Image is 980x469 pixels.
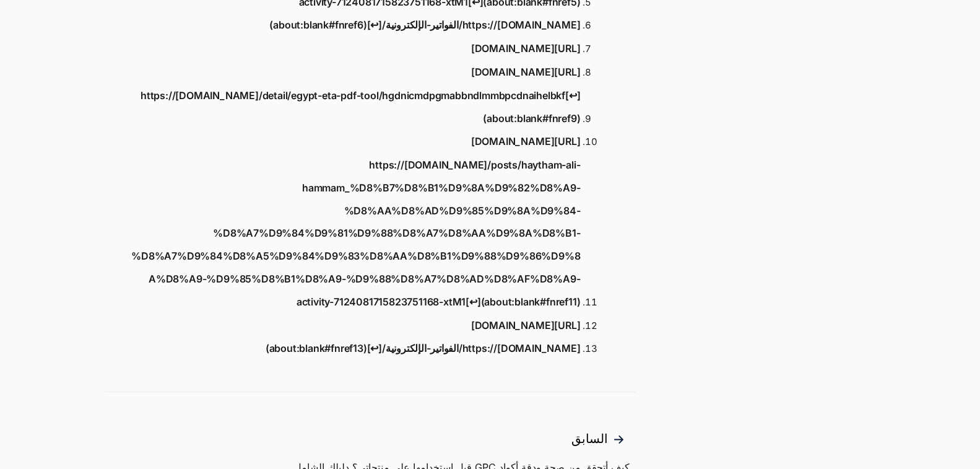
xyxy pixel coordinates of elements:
a: [URL][DOMAIN_NAME] [471,61,580,84]
a: [URL][DOMAIN_NAME] [471,314,580,337]
a: https://[DOMAIN_NAME]/الفواتير-الإلكترونية/[↩︎](about:blank#fnref13) [266,337,581,360]
a: https://[DOMAIN_NAME]/الفواتير-الإلكترونية/[↩︎](about:blank#fnref6) [269,14,580,37]
span: السابق [294,429,630,450]
a: https://[DOMAIN_NAME]/detail/egypt-eta-pdf-tool/hgdnicmdpgmabbndlmmbpcdnaihelbkf[↩︎](about:blank#... [128,84,580,130]
a: https://[DOMAIN_NAME]/posts/haytham-ali-hammam_%D8%B7%D8%B1%D9%8A%D9%82%D8%A9-%D8%AA%D8%AD%D9%85%... [128,154,580,313]
a: [URL][DOMAIN_NAME] [471,130,580,153]
a: [URL][DOMAIN_NAME] [471,37,580,60]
